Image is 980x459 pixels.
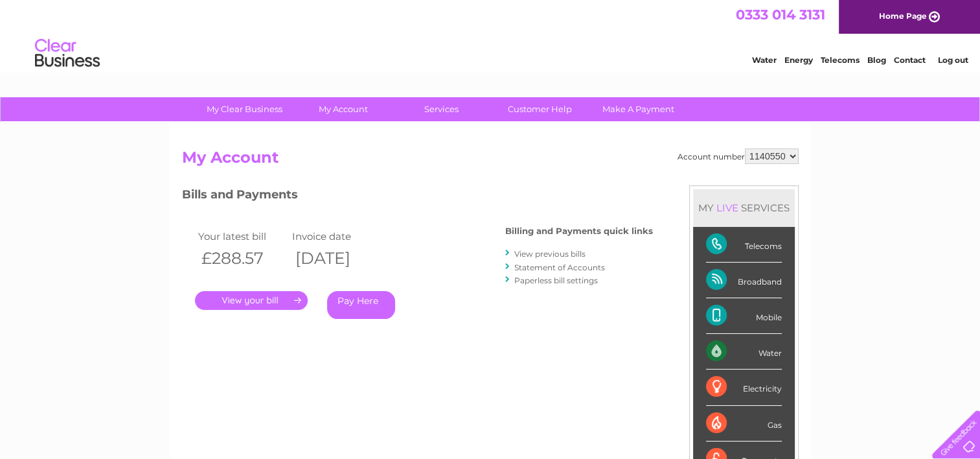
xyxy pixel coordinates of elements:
[706,263,782,298] div: Broadband
[736,6,825,23] a: 0333 014 3131
[937,55,968,65] a: Log out
[289,228,383,245] td: Invoice date
[34,34,100,73] img: logo.png
[195,291,308,310] a: .
[693,189,795,226] div: MY SERVICES
[182,148,799,173] h2: My Account
[289,245,383,272] th: [DATE]
[706,298,782,334] div: Mobile
[714,202,741,214] div: LIVE
[706,227,782,263] div: Telecoms
[182,185,653,208] h3: Bills and Payments
[752,55,777,65] a: Water
[514,276,598,285] a: Paperless bill settings
[867,55,886,65] a: Blog
[290,97,396,121] a: My Account
[678,148,799,164] div: Account number
[706,334,782,370] div: Water
[388,97,495,121] a: Services
[191,97,298,121] a: My Clear Business
[706,406,782,441] div: Gas
[185,7,797,63] div: Clear Business is a trading name of Verastar Limited (registered in [GEOGRAPHIC_DATA] No. 3667643...
[327,291,395,319] a: Pay Here
[821,55,860,65] a: Telecoms
[894,55,926,65] a: Contact
[514,249,586,259] a: View previous bills
[505,226,653,236] h4: Billing and Payments quick links
[706,370,782,405] div: Electricity
[195,228,289,245] td: Your latest bill
[195,245,289,272] th: £288.57
[514,263,605,272] a: Statement of Accounts
[585,97,692,121] a: Make A Payment
[784,55,813,65] a: Energy
[486,97,593,121] a: Customer Help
